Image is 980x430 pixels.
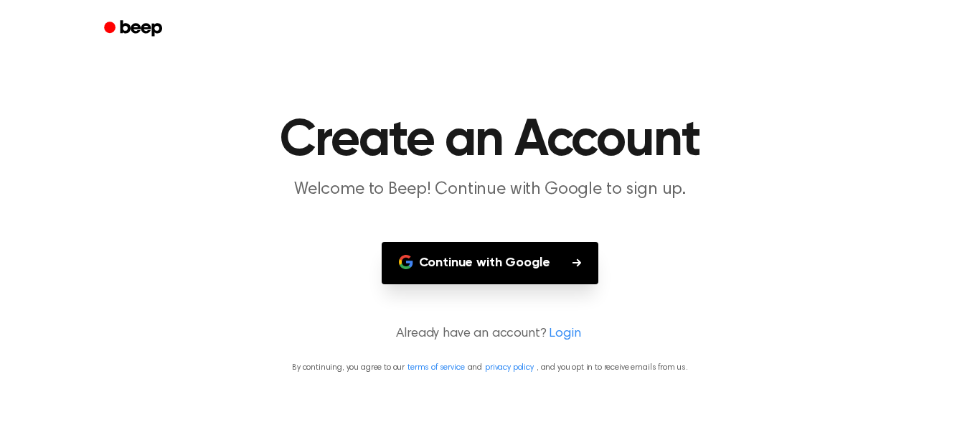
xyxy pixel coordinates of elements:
[407,363,464,372] a: terms of service
[215,178,765,202] p: Welcome to Beep! Continue with Google to sign up.
[382,242,599,284] button: Continue with Google
[549,324,580,344] a: Login
[17,324,963,344] p: Already have an account?
[123,115,857,167] h1: Create an Account
[485,363,534,372] a: privacy policy
[94,15,175,43] a: Beep
[17,361,963,374] p: By continuing, you agree to our and , and you opt in to receive emails from us.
